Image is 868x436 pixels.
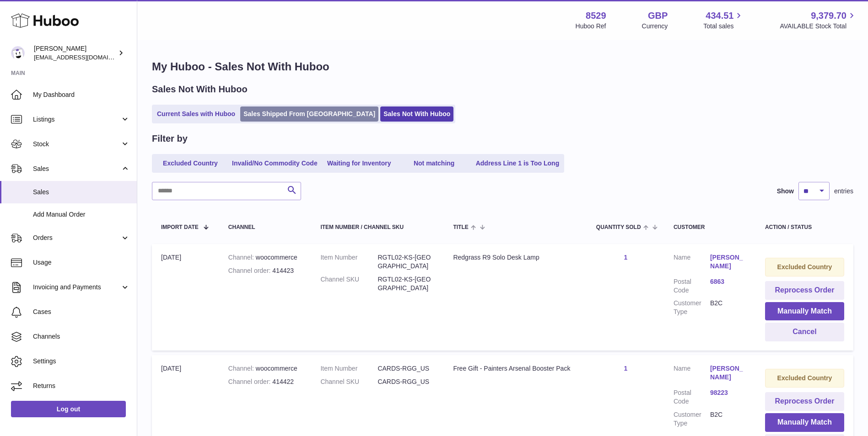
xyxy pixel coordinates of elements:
[674,299,710,316] dt: Customer Type
[453,364,577,373] div: Free Gift - Painters Arsenal Booster Pack
[228,254,256,261] strong: Channel
[377,275,435,292] dd: RGTL02-KS-[GEOGRAPHIC_DATA]
[377,253,435,271] dd: RGTL02-KS-[GEOGRAPHIC_DATA]
[453,253,577,262] div: Redgrass R9 Solo Desk Lamp
[473,156,563,171] a: Address Line 1 is Too Long
[576,22,606,31] div: Huboo Ref
[152,133,188,145] h2: Filter by
[777,263,832,271] strong: Excluded Country
[765,413,844,432] button: Manually Match
[453,224,468,230] span: Title
[706,10,733,22] span: 434.51
[229,156,321,171] a: Invalid/No Commodity Code
[765,302,844,321] button: Manually Match
[377,364,435,373] dd: CARDS-RGG_US
[320,253,377,271] dt: Item Number
[596,224,641,230] span: Quantity Sold
[228,378,302,386] div: 414422
[780,10,857,31] a: 9,379.70 AVAILABLE Stock Total
[228,378,273,385] strong: Channel order
[780,22,857,31] span: AVAILABLE Stock Total
[648,10,668,22] strong: GBP
[710,364,747,382] a: [PERSON_NAME]
[33,308,130,316] span: Cases
[674,388,710,406] dt: Postal Code
[11,46,25,60] img: internalAdmin-8529@internal.huboo.com
[228,266,302,275] div: 414423
[703,22,744,31] span: Total sales
[228,224,302,230] div: Channel
[320,275,377,292] dt: Channel SKU
[161,224,199,230] span: Import date
[777,374,832,382] strong: Excluded Country
[320,224,435,230] div: Item Number / Channel SKU
[320,364,377,373] dt: Item Number
[240,106,378,122] a: Sales Shipped From [GEOGRAPHIC_DATA]
[33,115,120,124] span: Listings
[33,357,130,366] span: Settings
[152,83,248,96] h2: Sales Not With Huboo
[674,253,710,273] dt: Name
[586,10,606,22] strong: 8529
[811,10,846,22] span: 9,379.70
[765,323,844,341] button: Cancel
[320,378,377,386] dt: Channel SKU
[154,156,227,171] a: Excluded Country
[834,187,853,196] span: entries
[674,224,747,230] div: Customer
[152,244,219,351] td: [DATE]
[228,365,256,372] strong: Channel
[624,254,627,261] a: 1
[33,258,130,267] span: Usage
[377,378,435,386] dd: CARDS-RGG_US
[34,53,135,61] span: [EMAIL_ADDRESS][DOMAIN_NAME]
[323,156,396,171] a: Waiting for Inventory
[34,44,116,62] div: [PERSON_NAME]
[398,156,471,171] a: Not matching
[765,224,844,230] div: Action / Status
[765,281,844,300] button: Reprocess Order
[33,234,120,242] span: Orders
[674,277,710,295] dt: Postal Code
[33,332,130,341] span: Channels
[33,210,130,219] span: Add Manual Order
[228,364,302,373] div: woocommerce
[710,299,747,316] dd: B2C
[154,106,238,122] a: Current Sales with Huboo
[228,253,302,262] div: woocommerce
[152,59,853,74] h1: My Huboo - Sales Not With Huboo
[710,253,747,271] a: [PERSON_NAME]
[33,140,120,149] span: Stock
[765,392,844,411] button: Reprocess Order
[33,283,120,292] span: Invoicing and Payments
[33,188,130,197] span: Sales
[33,382,130,390] span: Returns
[674,410,710,428] dt: Customer Type
[710,277,747,286] a: 6863
[710,388,747,397] a: 98223
[624,365,627,372] a: 1
[11,401,126,417] a: Log out
[674,364,710,384] dt: Name
[33,165,120,173] span: Sales
[777,187,794,196] label: Show
[33,90,130,99] span: My Dashboard
[642,22,668,31] div: Currency
[703,10,744,31] a: 434.51 Total sales
[380,106,453,122] a: Sales Not With Huboo
[228,267,273,274] strong: Channel order
[710,410,747,428] dd: B2C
